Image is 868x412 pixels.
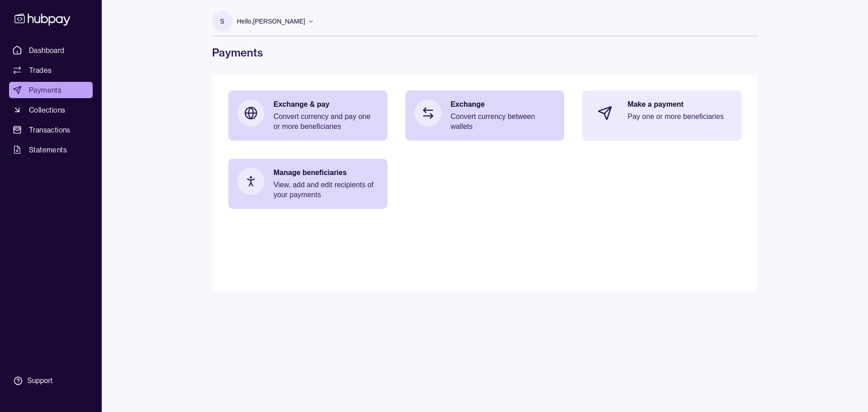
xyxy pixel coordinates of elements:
[9,122,93,138] a: Transactions
[27,376,52,386] div: Support
[451,99,556,109] p: Exchange
[29,144,67,155] span: Statements
[9,371,93,390] a: Support
[29,45,65,56] span: Dashboard
[212,45,758,60] h1: Payments
[274,180,378,200] p: View, add and edit recipients of your payments
[29,85,61,95] span: Payments
[9,82,93,98] a: Payments
[9,102,93,118] a: Collections
[9,62,93,78] a: Trades
[274,99,378,109] p: Exchange & pay
[228,159,387,209] a: Manage beneficiariesView, add and edit recipients of your payments
[627,112,732,122] p: Pay one or more beneficiaries
[9,42,93,58] a: Dashboard
[406,90,565,141] a: ExchangeConvert currency between wallets
[627,99,732,109] p: Make a payment
[29,65,52,76] span: Trades
[274,112,378,132] p: Convert currency and pay one or more beneficiaries
[274,168,378,178] p: Manage beneficiaries
[9,142,93,158] a: Statements
[29,104,65,115] span: Collections
[237,16,305,26] p: Hello, [PERSON_NAME]
[451,112,556,132] p: Convert currency between wallets
[582,90,741,136] a: Make a paymentPay one or more beneficiaries
[228,90,387,141] a: Exchange & payConvert currency and pay one or more beneficiaries
[220,16,224,26] p: S
[29,124,71,135] span: Transactions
